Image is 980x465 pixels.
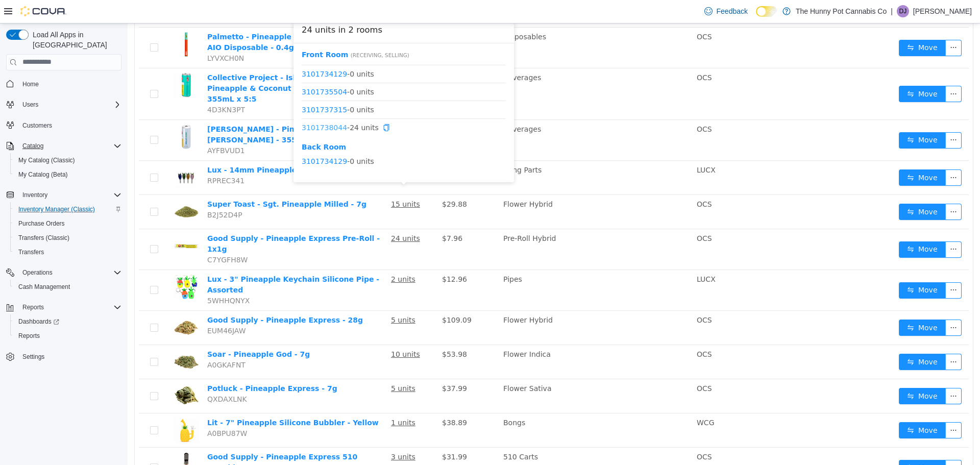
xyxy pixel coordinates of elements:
button: icon: ellipsis [818,62,834,79]
button: Operations [2,265,126,280]
td: Beverages [372,96,565,137]
button: Customers [2,118,126,133]
a: 3101738044 [174,100,219,108]
button: Inventory Manager (Classic) [10,202,126,216]
span: Dashboards [14,315,121,328]
button: icon: ellipsis [818,436,834,453]
span: Inventory [18,189,121,201]
u: 24 units [263,211,292,219]
span: 5WHHQNYX [80,273,122,281]
span: Users [22,101,38,109]
a: Cash Management [14,281,74,293]
span: LYVXCH0N [80,31,116,39]
span: Reports [14,330,121,342]
span: RPREC341 [80,153,117,161]
span: My Catalog (Classic) [18,156,75,164]
span: LUCX [569,142,588,151]
a: [PERSON_NAME] - Pineapple [PERSON_NAME] - 355mL x 10:0:20 [80,102,221,120]
span: $7.96 [314,211,335,219]
a: Lux - 3" Pineapple Keychain Silicone Pipe - Assorted [80,252,252,271]
td: Flower Hybrid [372,287,565,322]
span: EUM46JAW [80,303,118,311]
span: Transfers (Classic) [14,232,121,244]
img: Palmetto - Pineapple Strawnana Pen Pal AIO Disposable - 0.4g hero shot [46,8,71,34]
span: My Catalog (Classic) [14,154,121,166]
span: - 0 units [174,63,378,74]
span: WCG [569,395,586,403]
td: 510 Carts [372,424,565,464]
p: The Hunny Pot Cannabis Co [796,5,887,17]
td: Beverages [372,45,565,96]
img: Potluck - Pineapple Express - 7g hero shot [46,360,71,385]
td: Flower Indica [372,322,565,356]
a: Soar - Pineapple God - 7g [80,327,182,335]
span: C7YGFH8W [80,232,120,240]
button: Reports [18,301,48,313]
span: Customers [18,119,121,132]
button: Inventory [2,188,126,202]
a: 3101734129 [174,46,219,54]
u: 2 units [263,252,288,260]
button: icon: swapMove [771,364,818,381]
span: Purchase Orders [14,217,121,230]
button: icon: ellipsis [818,296,834,312]
button: Transfers (Classic) [10,231,126,245]
span: OCS [569,211,584,219]
u: 1 units [263,395,288,403]
button: icon: ellipsis [818,330,834,347]
span: QXDAXLNK [80,372,119,380]
b: Front Room [174,27,220,35]
button: icon: ellipsis [818,180,834,197]
button: Users [18,99,42,111]
p: | [891,5,893,17]
a: Home [18,78,43,90]
span: My Catalog (Beta) [18,170,68,179]
div: Copy [255,99,262,110]
button: icon: swapMove [771,16,818,33]
td: Bong Parts [372,137,565,172]
span: My Catalog (Beta) [14,168,121,181]
u: 5 units [263,361,288,369]
span: DJ [899,5,907,17]
img: Cova [20,6,66,16]
span: Reports [18,332,40,340]
button: icon: swapMove [771,62,818,79]
button: Transfers [10,245,126,259]
nav: Complex example [6,72,121,391]
img: Collective Project - Island Time Mango Pineapple & Coconut Sparkling Juice - 355mL x 5:5 hero shot [46,49,71,75]
button: Home [2,77,126,91]
a: Good Supply - Pineapple Express 510 Cartridge - 1g [80,429,230,448]
span: Catalog [18,140,121,152]
a: Inventory Manager (Classic) [14,203,99,215]
u: 15 units [263,177,292,185]
button: icon: swapMove [771,436,818,453]
span: OCS [569,361,584,369]
span: Transfers (Classic) [18,234,69,242]
span: Customers [22,121,52,130]
span: Feedback [717,6,748,16]
a: Collective Project - Island Time Mango Pineapple & Coconut Sparkling Juice - 355mL x 5:5 [80,50,234,80]
img: Good Supply - Pineapple Express - 28g hero shot [46,291,71,317]
a: Lit - 7" Pineapple Silicone Bubbler - Yellow [80,395,251,403]
u: 3 units [263,429,288,437]
a: Good Supply - Pineapple Express Pre-Roll - 1x1g [80,211,252,230]
span: $53.98 [314,327,339,335]
span: Inventory Manager (Classic) [18,205,95,213]
td: Disposables [372,4,565,45]
a: Back Room [174,119,218,128]
span: OCS [569,102,584,110]
h3: 24 units in 2 rooms [174,1,378,13]
a: Transfers [14,246,48,258]
span: Users [18,99,121,111]
p: [PERSON_NAME] [913,5,972,17]
div: Dave Johnston [897,5,909,17]
span: - 0 units [174,133,378,143]
span: Operations [18,266,121,279]
button: icon: swapMove [771,180,818,197]
a: My Catalog (Classic) [14,154,79,166]
u: 10 units [263,327,292,335]
a: Settings [18,351,48,363]
span: Reports [22,303,44,311]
